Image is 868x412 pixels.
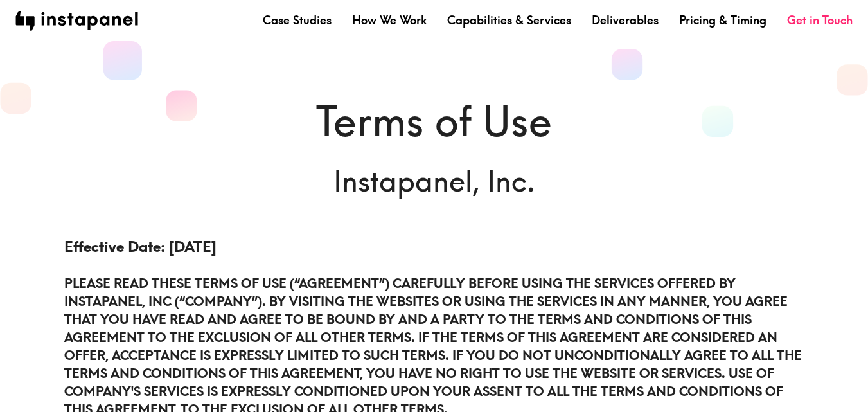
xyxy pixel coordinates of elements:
a: Deliverables [592,12,659,28]
h1: Terms of Use [64,93,804,150]
a: Case Studies [263,12,332,28]
a: How We Work [352,12,427,28]
h3: Effective Date: [DATE] [64,237,804,258]
h6: Instapanel, Inc. [64,161,804,201]
a: Get in Touch [787,12,853,28]
a: Pricing & Timing [679,12,766,28]
img: instapanel [15,11,138,31]
a: Capabilities & Services [447,12,571,28]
